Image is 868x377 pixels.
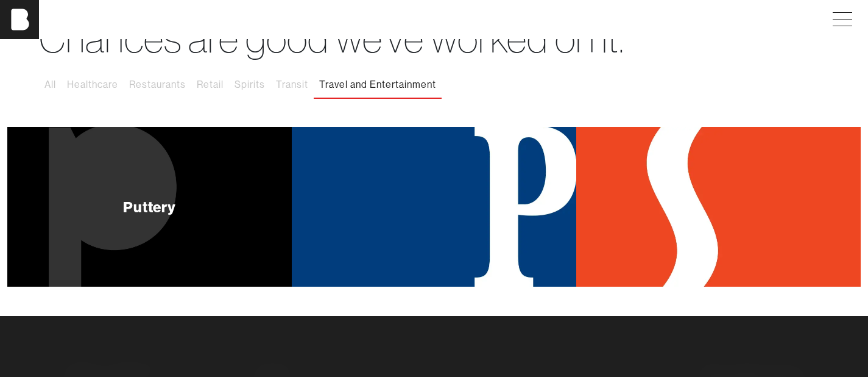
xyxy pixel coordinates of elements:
a: Puttery [7,127,292,287]
h1: Chances are good we’ve worked on it. [39,15,829,62]
button: Restaurants [124,72,191,98]
button: Spirits [229,72,270,98]
button: All [39,72,62,98]
div: Puttery [123,199,177,214]
button: Retail [191,72,229,98]
button: Healthcare [62,72,124,98]
button: Travel and Entertainment [314,72,442,98]
button: Transit [270,72,314,98]
a: Instagram [252,363,294,377]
